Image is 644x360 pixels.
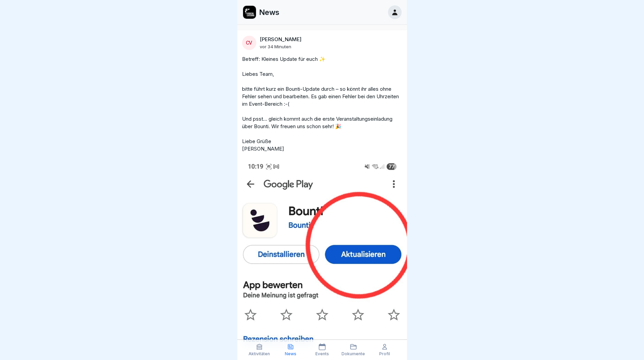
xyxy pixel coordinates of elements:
p: Events [315,352,329,356]
p: Betreff: Kleines Update für euch ✨ Liebes Team, bitte führt kurz ein Bounti-Update durch – so kön... [242,55,402,153]
div: CV [242,36,256,50]
p: Aktivitäten [249,352,270,356]
img: ewxb9rjzulw9ace2na8lwzf2.png [243,6,256,19]
p: vor 34 Minuten [260,44,291,49]
p: Profil [379,352,390,356]
p: [PERSON_NAME] [260,36,301,42]
p: News [259,8,279,17]
p: Dokumente [342,352,365,356]
p: News [285,352,296,356]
